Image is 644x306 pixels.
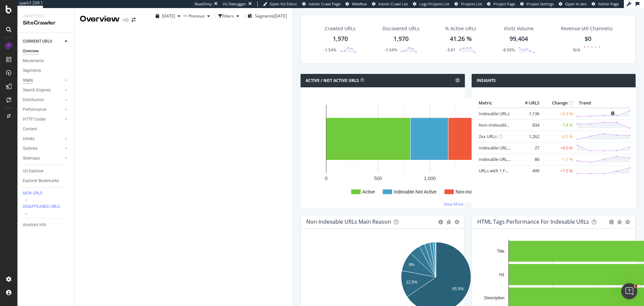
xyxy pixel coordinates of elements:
div: arrow-right-arrow-left [131,17,136,22]
div: Sitemaps [23,155,40,162]
a: Inlinks [23,135,63,142]
div: HTML Tags Performance for Indexable URLs [477,218,589,225]
text: 9% [409,262,415,267]
a: Indexable URLs with Bad Description [479,156,552,162]
a: Project Settings [520,1,554,7]
a: Content [23,126,69,133]
div: % Active URLs [445,25,476,32]
div: Visits Volume [504,25,534,32]
td: 86 [514,154,541,165]
span: Projects List [461,1,482,6]
div: 41.26 % [450,35,472,43]
div: Viz Debugger: [223,1,247,7]
div: Outlinks [23,145,38,152]
span: Revenue (All Channels) [561,25,612,32]
div: Inlinks [23,135,35,142]
text: 12.5% [406,280,417,285]
a: Admin Crawl List [372,1,408,7]
a: Logs Projects List [413,1,449,7]
a: Projects List [454,1,482,7]
a: Movements [23,57,69,64]
div: Segments [23,67,41,74]
div: Distribution [23,96,44,103]
div: 99,404 [509,35,528,43]
td: +8.0 % [541,142,575,154]
button: [DATE] [153,11,183,21]
span: Webflow [352,1,367,6]
td: +3.3 % [541,108,575,120]
div: Overview [80,13,120,25]
a: Segments [23,67,69,74]
span: Admin Crawl List [378,1,408,6]
span: Project Settings [527,1,554,6]
td: 1,136 [514,108,541,120]
div: bug [617,220,622,224]
a: HTTP Codes [23,116,63,123]
div: 1,970 [333,35,348,43]
div: -1.54% [384,47,397,53]
div: A chart. [306,98,566,203]
span: Segments [255,13,274,19]
a: Project Page [487,1,515,7]
button: Filters [218,11,242,21]
th: Change [541,98,575,108]
div: N/A [573,47,580,53]
div: SiteCrawler [23,19,69,27]
span: $0 [585,35,591,43]
a: Indexable URLs [479,111,509,117]
td: 27 [514,142,541,154]
text: Description [484,296,504,300]
td: 834 [514,120,541,131]
div: Movements [23,57,44,64]
text: 0 [325,176,328,181]
i: Options [455,78,460,83]
td: 1,262 [514,131,541,142]
text: 500 [374,176,382,181]
text: 1,000 [424,176,436,181]
a: View More [444,201,464,207]
div: nib [122,16,129,23]
button: Previous [189,11,213,21]
div: Url Explorer [23,168,44,175]
td: 499 [514,165,541,177]
a: Admin Crawl Page [302,1,340,7]
div: gear [625,220,630,224]
span: Previous [189,13,205,19]
div: bell-plus [611,111,614,116]
button: Segments[DATE] [248,11,287,21]
h4: Active / Not Active URLs [306,77,359,84]
a: DISAPPEARED URLS [23,204,69,210]
div: Crawled URLs [325,25,356,32]
div: circle-info [609,220,614,224]
div: HTTP Codes [23,116,46,123]
a: 2xx URLs [479,133,497,139]
a: Search Engines [23,87,63,94]
span: Admin Page [598,1,619,6]
a: CURRENT URLS [23,38,63,45]
text: Non-Indexable Not Active [455,189,508,194]
div: [DATE] [274,13,287,19]
iframe: Intercom live chat [621,283,637,299]
text: Active [362,189,375,194]
div: Content [23,126,37,133]
a: Distribution [23,96,63,103]
a: Outlinks [23,145,63,152]
div: Overview [23,48,39,55]
div: Analysis Info [23,221,46,228]
h4: Insights [477,77,496,84]
a: Webflow [345,1,367,7]
th: Metric [477,98,515,108]
a: Indexable URLs with Bad H1 [479,145,535,151]
a: Visits [23,77,63,84]
div: Explorer Bookmarks [23,177,59,184]
span: Open Viz Editor [270,1,297,6]
a: Url Explorer [23,168,69,175]
text: 65.5% [452,287,464,291]
div: NEW URLS [23,190,42,196]
text: Title [497,249,504,254]
a: Non-Indexable URLs [479,122,520,128]
a: Overview [23,48,69,55]
span: 2025 Oct. 3rd [162,13,175,19]
div: -8.59% [502,47,515,53]
a: Analysis Info [23,221,69,228]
